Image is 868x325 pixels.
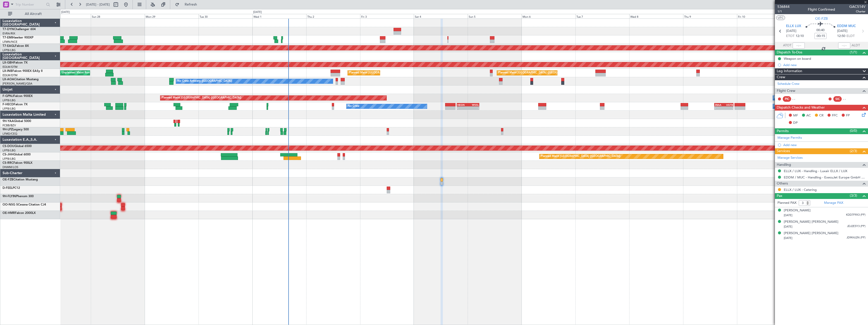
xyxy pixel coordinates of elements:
[846,213,865,217] span: KDD7F9X3 (PP)
[3,103,14,106] span: F-HECD
[3,212,36,215] a: OE-HMRFalcon 2000LX
[774,94,786,102] div: No Crew
[777,74,785,80] span: Crew
[360,14,414,18] div: Fri 3
[62,69,107,77] div: Unplanned Maint Roma (Ciampino)
[306,14,360,18] div: Thu 2
[784,208,811,213] div: [PERSON_NAME]
[737,14,791,18] div: Fri 10
[784,231,838,236] div: [PERSON_NAME] [PERSON_NAME]
[777,68,802,74] span: Leg Information
[777,181,788,187] span: Others
[852,43,860,48] span: ALDT
[457,103,468,106] div: HEGN
[3,98,16,102] a: LFPB/LBG
[808,7,835,12] div: Flight Confirmed
[61,10,70,14] div: [DATE]
[784,219,838,225] div: [PERSON_NAME] [PERSON_NAME]
[3,45,15,48] span: T7-EAGL
[784,175,865,179] a: EDDM / MUC - Handling - ExecuJet Europe GmbH EDDM / MUC
[3,157,16,161] a: LFPB/LBG
[3,212,15,215] span: OE-HMR
[468,14,522,18] div: Sun 5
[783,63,865,67] div: Add new
[784,169,847,173] a: ELLX / LUX - Handling - Luxair ELLX / LUX
[784,213,792,217] span: [DATE]
[3,165,18,169] a: DNMM/LOS
[819,113,823,118] span: CR
[3,45,29,48] a: T7-EAGLFalcon 8X
[777,9,790,14] span: 1/1
[3,161,32,165] a: CS-RRCFalcon 900LX
[498,69,578,77] div: Planned Maint [GEOGRAPHIC_DATA] ([GEOGRAPHIC_DATA])
[3,61,14,64] span: LX-GBH
[3,70,12,73] span: LX-INB
[199,14,252,18] div: Tue 30
[348,103,359,110] div: No Crew
[815,16,828,21] span: OE-FZB
[3,32,15,35] a: EVRA/RIX
[784,225,792,229] span: [DATE]
[3,48,16,52] a: LFPB/LBG
[629,14,683,18] div: Wed 8
[783,43,791,48] span: ATOT
[777,148,790,154] span: Services
[850,193,857,198] span: (3/3)
[777,200,796,206] label: Planned PAX
[783,143,865,147] div: Add new
[777,193,782,199] span: Pax
[847,236,865,240] span: JD9K4J2N (PP)
[849,9,865,14] span: Charter
[774,103,786,110] div: No Crew
[777,128,789,134] span: Permits
[837,34,845,39] span: 12:50
[3,107,16,111] a: LFPB/LBG
[777,135,802,140] a: Manage Permits
[724,107,733,110] div: -
[468,107,479,110] div: -
[180,3,202,6] span: Refresh
[3,145,32,148] a: CS-DOUGlobal 6500
[3,203,18,206] span: OO-NSG S
[3,124,16,127] a: FCBB/BZV
[3,132,17,136] a: LFMD/CEQ
[3,61,28,64] a: LX-GBHFalcon 7X
[3,40,17,44] a: LFMN/NCE
[777,88,795,94] span: Flight Crew
[541,153,620,160] div: Planned Maint [GEOGRAPHIC_DATA] ([GEOGRAPHIC_DATA])
[3,73,17,77] a: EDLW/DTM
[843,97,854,101] div: - -
[3,78,14,81] span: LX-AOA
[37,14,91,18] div: Sat 27
[796,34,804,39] span: 12:10
[3,149,16,152] a: LFPB/LBG
[468,103,479,106] div: WSSL
[145,14,199,18] div: Mon 29
[724,103,733,106] div: UGTB
[3,161,13,165] span: CS-RRC
[15,1,45,8] input: Trip Number
[3,65,17,69] a: EDLW/DTM
[3,128,29,131] a: 9H-LPZLegacy 500
[3,36,12,39] span: T7-EMI
[522,14,575,18] div: Mon 6
[847,224,865,229] span: JDJ2E5Y3 (PP)
[6,10,55,18] button: All Aircraft
[683,14,737,18] div: Thu 9
[786,24,801,29] span: ELLX LUX
[3,95,13,98] span: F-GPNJ
[3,187,13,190] span: D-FEEL
[777,155,803,160] a: Manage Services
[414,14,468,18] div: Sat 4
[792,97,804,101] div: - -
[3,128,13,131] span: 9H-LPZ
[715,107,724,110] div: -
[3,103,28,106] a: F-HECDFalcon 7X
[777,82,799,87] a: Schedule Crew
[3,145,14,148] span: CS-DOU
[816,28,824,33] span: 00:40
[715,103,724,106] div: ZBAA
[3,28,14,31] span: T7-DYN
[776,15,785,20] button: UTC
[3,195,34,198] a: 9H-FLYINPhenom 300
